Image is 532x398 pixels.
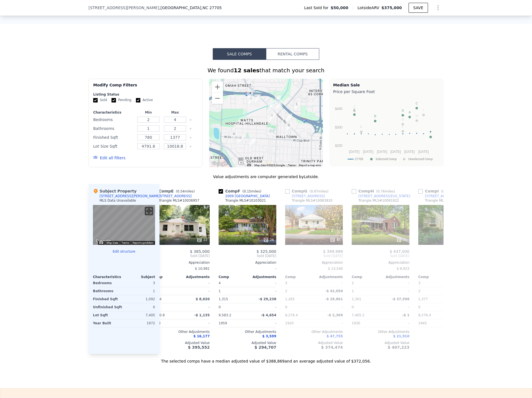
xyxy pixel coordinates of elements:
[181,275,210,279] div: Adjustments
[93,303,123,311] div: Unfinished Sqft
[402,125,404,128] text: L
[212,93,223,104] button: Zoom out
[93,205,155,245] div: Map
[352,275,381,279] div: Comp
[152,260,210,265] div: Appreciation
[285,305,287,309] span: 0
[152,194,192,198] a: [STREET_ADDRESS]
[159,198,199,203] div: Triangle MLS # 10036957
[432,2,444,13] button: Show Options
[418,254,476,258] span: Sold [DATE]
[94,238,113,245] img: Google
[125,295,155,303] div: 1,092
[240,189,264,193] span: ( miles)
[326,334,343,338] span: $ 47,755
[152,330,210,334] div: Other Adjustments
[249,287,276,295] div: -
[352,194,410,198] a: [STREET_ADDRESS][US_STATE]
[269,113,275,122] div: 1405 Pennsylvania Ave
[352,313,364,317] span: 7,405.2
[93,110,134,115] div: Characteristics
[285,330,343,334] div: Other Adjustments
[125,311,155,319] div: 7,405
[254,164,285,167] span: Map data ©2025 Google
[159,5,222,11] span: , [GEOGRAPHIC_DATA]
[136,98,140,102] input: Active
[314,275,343,279] div: Adjustments
[402,109,404,112] text: D
[255,345,276,350] span: $ 294,707
[94,238,113,245] a: Open this area in Google Maps (opens a new window)
[299,164,321,167] a: Report a map error
[418,297,428,301] span: 1,377
[255,94,261,104] div: 2009 Carolina Ave
[382,319,409,327] div: -
[201,6,222,10] span: , NC 27705
[93,98,107,102] label: Sold
[416,114,418,117] text: H
[388,345,409,350] span: $ 407,223
[418,275,447,279] div: Comp
[418,341,476,345] div: Adjusted Value
[247,275,276,279] div: Adjustments
[374,189,397,193] span: ( miles)
[363,150,374,154] text: [DATE]
[286,114,292,123] div: 1408 Ida St
[292,198,333,203] div: Triangle MLS # 10083910
[249,279,276,287] div: -
[335,125,343,129] text: $300
[188,345,210,350] span: $ 395,552
[219,260,276,265] div: Appreciation
[250,138,256,147] div: 1022 Hale Street
[402,118,404,121] text: G
[219,281,221,285] span: 4
[352,254,409,258] span: Sold [DATE]
[93,188,136,194] div: Subject Property
[225,198,266,203] div: Triangle MLS # 10103021
[325,297,343,301] span: -$ 28,861
[382,279,409,287] div: -
[352,281,354,285] span: 2
[321,345,343,350] span: $ 374,474
[333,88,440,96] div: Price per Square Foot
[182,279,210,287] div: -
[88,354,444,364] div: The selected comps have a median adjusted value of $388,869 and an average adjusted value of $372...
[409,3,428,13] button: SAVE
[219,287,246,295] div: 1
[262,334,276,338] span: $ 3,599
[234,67,260,74] strong: 12 sales
[418,188,462,194] div: Comp I
[331,5,348,11] span: $50,000
[418,281,420,285] span: 3
[152,341,210,345] div: Adjusted Value
[315,303,343,311] div: -
[304,5,331,11] span: Last Sold for
[418,305,420,309] span: 0
[323,249,343,254] span: $ 399,999
[352,297,361,301] span: 1,301
[261,313,276,317] span: -$ 4,654
[397,267,409,271] span: $ 8,923
[189,137,192,139] button: Clear
[418,313,431,317] span: 8,276.4
[93,205,155,245] div: Street View
[352,341,409,345] div: Adjusted Value
[381,275,409,279] div: Adjustments
[353,108,355,111] text: E
[285,297,295,301] span: 1,265
[125,303,155,311] div: 0
[212,81,223,93] button: Zoom in
[333,82,440,88] div: Median Sale
[335,144,343,148] text: $200
[88,66,444,74] div: We found that match your search
[189,128,192,130] button: Clear
[244,189,251,193] span: 0.15
[177,189,185,193] span: 0.54
[93,125,134,132] div: Bathrooms
[93,92,198,97] div: Listing Status
[219,194,270,198] a: 2009 [GEOGRAPHIC_DATA]
[219,265,276,273] div: -
[125,319,155,327] div: 1972
[133,241,153,244] a: Report a problem
[93,319,123,327] div: Year Built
